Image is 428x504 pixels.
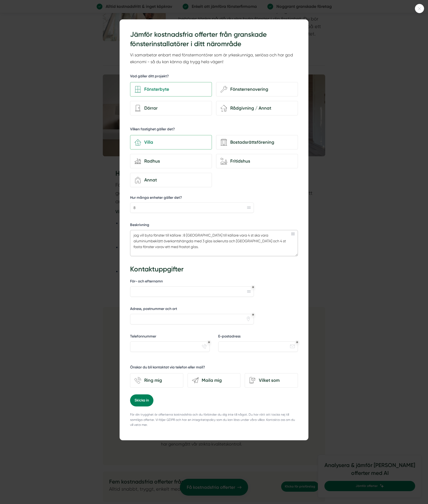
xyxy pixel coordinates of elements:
label: Telefonnummer [130,334,210,340]
label: Beskrivning [130,222,298,229]
h3: Kontaktuppgifter [130,265,298,274]
div: Obligatoriskt [252,286,254,288]
h5: Önskar du bli kontaktat via telefon eller mail? [130,365,205,371]
button: Skicka in [130,394,153,406]
div: Obligatoriskt [296,341,298,343]
label: För- och efternamn [130,279,254,285]
h5: Vad gäller ditt projekt? [130,74,169,80]
label: Adress, postnummer och ort [130,306,254,313]
div: Obligatoriskt [208,341,210,343]
h3: Jämför kostnadsfria offerter från granskade fönsterinstallatörer i ditt närområde [130,30,298,49]
p: Vi samarbetar enbart med fönstermontörer som är yrkeskunniga, seriösa och har god ekonomi - så du... [130,52,298,66]
p: För din trygghet är offerterna kostnadsfria och du förbinder du dig inte till något. Du har rätt ... [130,412,298,428]
label: Hur många enheter gäller det? [130,195,254,202]
div: Obligatoriskt [252,314,254,316]
h5: Vilken fastighet gäller det? [130,127,175,133]
label: E-postadress [218,334,298,340]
